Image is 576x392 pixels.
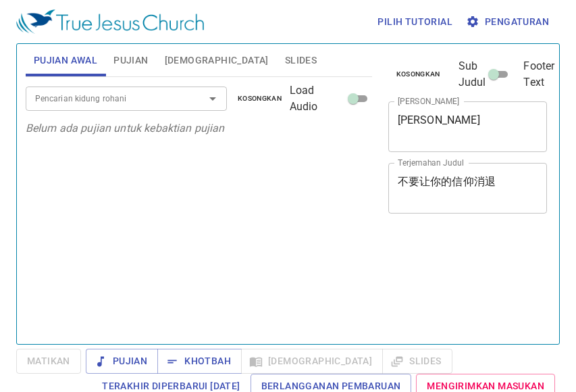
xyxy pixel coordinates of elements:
[16,9,204,34] img: True Jesus Church
[372,9,458,34] button: Pilih tutorial
[238,93,282,105] span: Kosongkan
[523,58,554,91] span: Footer Text
[168,353,231,370] span: Khotbah
[157,349,242,374] button: Khotbah
[203,89,222,108] button: Open
[86,349,158,374] button: Pujian
[165,52,269,69] span: [DEMOGRAPHIC_DATA]
[383,228,517,345] iframe: from-child
[285,52,317,69] span: Slides
[398,175,538,201] textarea: 不要让你的信仰消退
[113,52,148,69] span: Pujian
[459,58,486,91] span: Sub Judul
[396,68,440,80] span: Kosongkan
[230,91,290,107] button: Kosongkan
[463,9,554,34] button: Pengaturan
[388,66,448,82] button: Kosongkan
[26,122,225,134] i: Belum ada pujian untuk kebaktian pujian
[469,14,549,30] span: Pengaturan
[377,14,452,30] span: Pilih tutorial
[398,114,538,139] textarea: [PERSON_NAME]
[34,52,97,69] span: Pujian Awal
[290,82,345,115] span: Load Audio
[97,353,147,370] span: Pujian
